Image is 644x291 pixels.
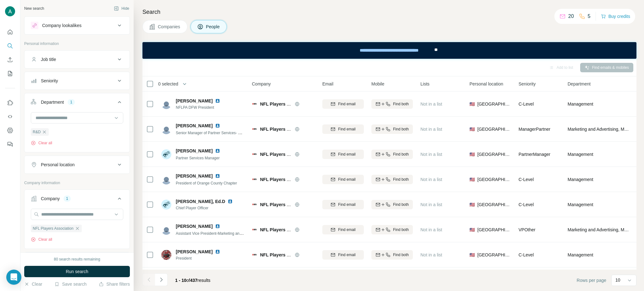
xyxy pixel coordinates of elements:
span: 🇺🇸 [469,126,475,132]
button: Feedback [5,139,15,150]
div: 1 [68,99,75,105]
button: Job title [25,52,130,67]
span: NFL Players Association [33,226,74,231]
span: Not in a list [420,252,442,257]
span: Partner Manager [519,152,550,157]
p: 5 [588,13,591,20]
button: Enrich CSV [5,54,15,65]
span: [GEOGRAPHIC_DATA] [477,227,511,233]
div: Seniority [41,78,58,84]
button: Dashboard [5,125,15,136]
div: Open Intercom Messenger [6,270,21,285]
span: [PERSON_NAME] [176,123,213,129]
div: 80 search results remaining [54,256,100,262]
span: Rows per page [577,277,606,283]
span: [PERSON_NAME] [176,98,213,104]
button: Find email [322,225,364,234]
img: LinkedIn logo [215,173,220,178]
span: Not in a list [420,102,442,107]
button: Personal location [25,157,130,172]
span: NFL Players Association [260,252,311,257]
button: Search [5,40,15,52]
div: Company [41,195,60,202]
span: results [175,278,210,283]
span: [GEOGRAPHIC_DATA] [477,151,511,157]
span: Find both [393,151,409,157]
span: [GEOGRAPHIC_DATA] [477,201,511,208]
span: of [186,278,190,283]
div: Personal location [41,162,75,168]
button: Find email [322,175,364,184]
span: Chief Player Officer [176,205,235,211]
h4: Search [142,8,636,16]
span: Find both [393,202,409,207]
span: [PERSON_NAME] [176,148,213,154]
div: Job title [41,56,56,63]
span: Management [568,201,593,208]
button: Use Surfe on LinkedIn [5,97,15,108]
button: Find both [371,99,413,109]
button: Find both [371,225,413,234]
span: Management [568,101,593,107]
span: Management [568,252,593,258]
span: Find both [393,227,409,233]
span: Assistant Vice President-Marketing and Events [176,231,254,236]
img: Avatar [161,99,171,109]
span: NFLPA DFW President [176,105,223,110]
iframe: Banner [142,42,636,59]
span: Management [568,176,593,183]
button: My lists [5,68,15,79]
span: Not in a list [420,227,442,232]
button: Hide [109,4,134,13]
button: Find email [322,250,364,260]
span: Find email [338,126,355,132]
span: President [176,255,223,261]
span: 🇺🇸 [469,227,475,233]
span: [GEOGRAPHIC_DATA] [477,252,511,258]
div: 1 [64,196,71,201]
span: Marketing and Advertising, Management [568,126,630,132]
img: LinkedIn logo [215,249,220,254]
span: NFL Players Association [260,127,311,132]
button: Find both [371,175,413,184]
span: 🇺🇸 [469,201,475,208]
span: Lists [420,81,430,87]
button: Navigate to next page [155,273,168,286]
img: Avatar [5,6,15,16]
button: Find email [322,200,364,209]
button: Quick start [5,26,15,38]
span: Management [568,151,593,157]
img: Logo of NFL Players Association [252,103,257,105]
button: Save search [54,281,86,287]
span: NFL Players Association [260,152,311,157]
span: NFL Players Association [260,177,311,182]
span: Find email [338,101,355,107]
span: 0 selected [158,81,178,87]
img: Logo of NFL Players Association [252,153,257,155]
img: LinkedIn logo [215,224,220,229]
button: Seniority [25,73,130,88]
span: People [206,24,220,30]
button: Clear all [31,140,52,146]
span: Department [568,81,591,87]
span: Email [322,81,333,87]
span: C-Level [519,252,534,257]
div: Company lookalikes [42,22,81,29]
span: R&D [33,129,41,135]
span: Find both [393,252,409,258]
span: C-Level [519,102,534,107]
img: LinkedIn logo [215,98,220,103]
span: Personal location [469,81,503,87]
button: Find email [322,124,364,134]
button: Find both [371,124,413,134]
img: Avatar [161,174,171,184]
span: [PERSON_NAME] [176,223,213,229]
span: C-Level [519,177,534,182]
button: Department1 [25,95,130,112]
span: Find email [338,151,355,157]
img: Avatar [161,200,171,210]
p: Company information [24,180,130,186]
img: Logo of NFL Players Association [252,203,257,206]
span: NFL Players Association [260,102,311,107]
